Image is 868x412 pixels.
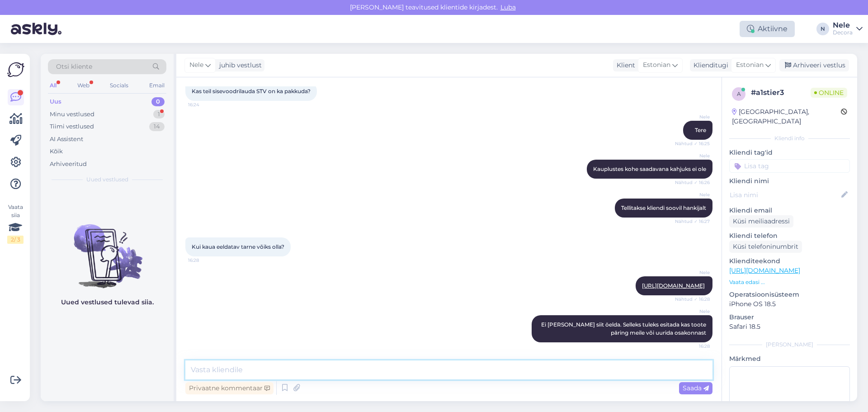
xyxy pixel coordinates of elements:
span: Kas teil sisevoodrilauda STV on ka pakkuda? [192,88,311,95]
p: Kliendi email [729,206,850,215]
div: 1 [153,110,165,119]
p: Märkmed [729,354,850,364]
div: Kõik [50,147,63,156]
span: 16:28 [676,343,710,350]
div: Tiimi vestlused [50,122,94,131]
div: Email [147,80,166,91]
span: Tellitakse kliendi soovil hankijalt [621,204,706,211]
div: Web [75,80,91,91]
p: Klienditeekond [729,256,850,266]
span: a [737,90,741,97]
span: Kauplustes kohe saadavana kahjuks ei ole [593,166,706,172]
span: Kui kaua eeldatav tarne võiks olla? [192,243,284,250]
p: Kliendi telefon [729,231,850,241]
span: Estonian [736,60,764,70]
a: [URL][DOMAIN_NAME] [729,266,800,275]
span: Nele [676,308,710,315]
a: [URL][DOMAIN_NAME] [642,282,705,289]
img: Askly Logo [7,61,24,78]
div: Arhiveeri vestlus [779,59,849,71]
p: Vaata edasi ... [729,278,850,286]
span: Tere [695,127,706,133]
div: 14 [149,122,165,131]
div: Klienditugi [690,61,728,70]
div: Arhiveeritud [50,160,87,169]
div: Aktiivne [740,21,795,37]
img: No chats [41,208,174,289]
div: Nele [833,22,853,29]
span: Saada [683,384,709,392]
div: AI Assistent [50,135,83,144]
span: Online [811,88,847,98]
div: Decora [833,29,853,36]
div: Socials [108,80,130,91]
p: iPhone OS 18.5 [729,299,850,309]
div: 0 [151,97,165,106]
div: Küsi telefoninumbrit [729,241,802,253]
p: Brauser [729,313,850,322]
span: Nele [189,60,203,70]
div: Minu vestlused [50,110,94,119]
span: Otsi kliente [56,62,92,71]
div: All [48,80,58,91]
span: Nele [676,191,710,198]
div: [PERSON_NAME] [729,341,850,349]
span: Nähtud ✓ 16:26 [675,179,710,186]
span: Nähtud ✓ 16:25 [675,140,710,147]
div: N [816,23,829,35]
p: Kliendi nimi [729,176,850,186]
div: Vaata siia [7,203,24,244]
div: Uus [50,97,61,106]
p: Uued vestlused tulevad siia. [61,298,154,307]
span: 16:28 [188,257,222,264]
div: Klient [613,61,635,70]
span: Uued vestlused [86,175,128,184]
div: Küsi meiliaadressi [729,215,793,227]
span: Estonian [643,60,670,70]
div: [GEOGRAPHIC_DATA], [GEOGRAPHIC_DATA] [732,107,841,126]
span: Nähtud ✓ 16:28 [675,296,710,303]
span: Nähtud ✓ 16:27 [675,218,710,225]
div: juhib vestlust [216,61,262,70]
a: NeleDecora [833,22,863,36]
div: # a1stier3 [751,87,811,98]
span: Ei [PERSON_NAME] siit öelda. Selleks tuleks esitada kas toote päring meile või uurida osakonnast [541,321,708,336]
input: Lisa nimi [730,190,840,200]
input: Lisa tag [729,159,850,173]
div: Kliendi info [729,134,850,142]
p: Kliendi tag'id [729,148,850,157]
p: Safari 18.5 [729,322,850,331]
span: Nele [676,114,710,120]
p: Operatsioonisüsteem [729,290,850,299]
div: 2 / 3 [7,236,24,244]
span: 16:24 [188,101,222,108]
div: Privaatne kommentaar [185,382,274,394]
span: Luba [498,3,519,11]
span: Nele [676,269,710,276]
span: Nele [676,152,710,159]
